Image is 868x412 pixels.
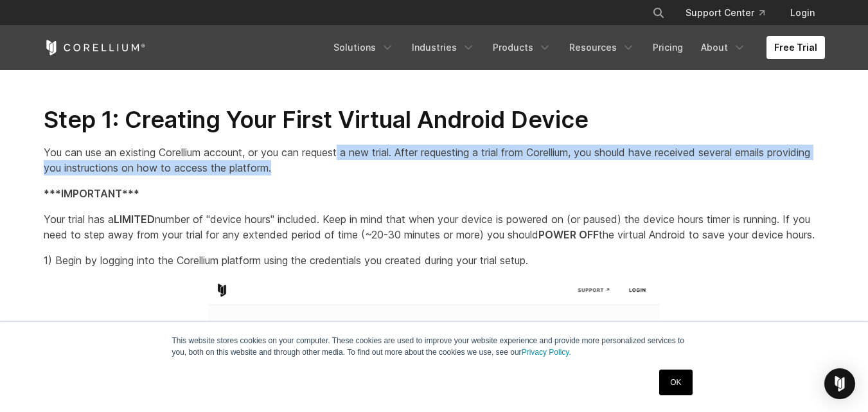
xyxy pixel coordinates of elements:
a: About [693,36,754,59]
a: Support Center [675,1,775,24]
a: Free Trial [766,36,825,59]
a: Login [780,1,825,24]
a: OK [659,370,692,395]
p: 1) Begin by logging into the Corellium platform using the credentials you created during your tri... [44,253,825,268]
h2: Step 1: Creating Your First Virtual Android Device [44,105,825,134]
div: Open Intercom Messenger [824,368,855,399]
button: Search [647,1,670,24]
strong: POWER OFF [538,228,599,241]
a: Resources [562,36,642,59]
a: Products [485,36,559,59]
a: Corellium Home [44,40,146,55]
a: Pricing [645,36,691,59]
p: You can use an existing Corellium account, or you can request a new trial. After requesting a tri... [44,145,825,175]
a: Industries [404,36,483,59]
a: Solutions [326,36,402,59]
p: This website stores cookies on your computer. These cookies are used to improve your website expe... [172,335,696,358]
div: Navigation Menu [326,36,825,59]
a: Privacy Policy. [522,348,571,357]
strong: LIMITED [114,213,155,226]
p: Your trial has a number of "device hours" included. Keep in mind that when your device is powered... [44,211,825,242]
div: Navigation Menu [637,1,825,24]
